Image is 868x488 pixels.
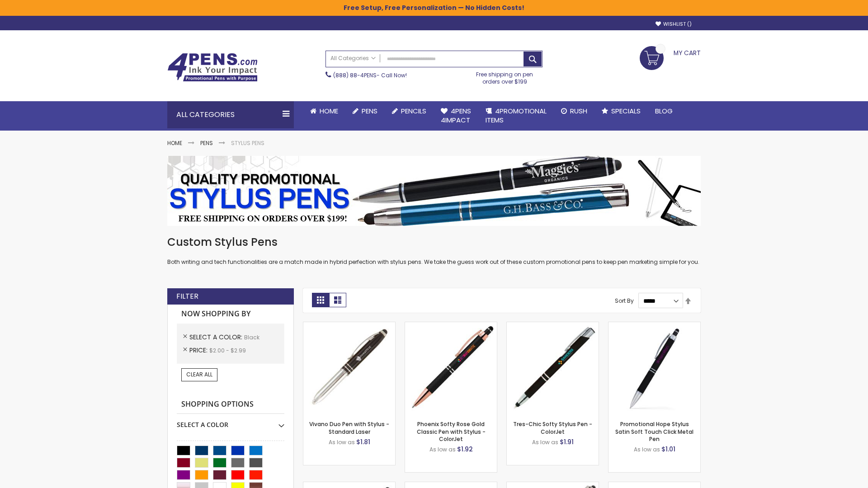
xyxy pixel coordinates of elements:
[609,322,700,329] a: Promotional Hope Stylus Satin Soft Touch Click Metal Pen-Black
[429,446,456,453] span: As low as
[594,101,648,121] a: Specials
[615,420,693,442] a: Promotional Hope Stylus Satin Soft Touch Click Metal Pen
[478,101,554,131] a: 4PROMOTIONALITEMS
[333,71,377,79] a: (888) 88-4PENS
[648,101,680,121] a: Blog
[405,322,497,414] img: Phoenix Softy Rose Gold Classic Pen with Stylus - ColorJet-Black
[320,106,338,116] span: Home
[634,446,660,453] span: As low as
[177,395,284,414] strong: Shopping Options
[532,438,558,446] span: As low as
[209,347,246,354] span: $2.00 - $2.99
[167,235,701,266] div: Both writing and tech functionalities are a match made in hybrid perfection with stylus pens. We ...
[167,139,182,147] a: Home
[441,106,471,125] span: 4Pens 4impact
[655,106,673,116] span: Blog
[303,322,395,329] a: Vivano Duo Pen with Stylus - Standard Laser-Black
[507,322,599,414] img: Tres-Chic Softy Stylus Pen - ColorJet-Black
[167,53,258,82] img: 4Pens Custom Pens and Promotional Products
[303,322,395,414] img: Vivano Duo Pen with Stylus - Standard Laser-Black
[189,346,209,355] span: Price
[189,333,244,342] span: Select A Color
[513,420,592,435] a: Tres-Chic Softy Stylus Pen - ColorJet
[231,139,264,147] strong: Stylus Pens
[385,101,434,121] a: Pencils
[656,21,692,28] a: Wishlist
[309,420,389,435] a: Vivano Duo Pen with Stylus - Standard Laser
[186,371,212,378] span: Clear All
[611,106,641,116] span: Specials
[401,106,426,116] span: Pencils
[356,437,370,446] span: $1.81
[467,67,543,85] div: Free shipping on pen orders over $199
[177,305,284,324] strong: Now Shopping by
[177,414,284,429] div: Select A Color
[244,333,259,341] span: Black
[554,101,594,121] a: Rush
[181,368,217,381] a: Clear All
[405,322,497,329] a: Phoenix Softy Rose Gold Classic Pen with Stylus - ColorJet-Black
[507,322,599,329] a: Tres-Chic Softy Stylus Pen - ColorJet-Black
[326,51,380,66] a: All Categories
[570,106,587,116] span: Rush
[615,297,634,305] label: Sort By
[345,101,385,121] a: Pens
[560,437,574,446] span: $1.91
[661,445,675,454] span: $1.01
[417,420,486,442] a: Phoenix Softy Rose Gold Classic Pen with Stylus - ColorJet
[609,322,700,414] img: Promotional Hope Stylus Satin Soft Touch Click Metal Pen-Black
[176,291,198,301] strong: Filter
[434,101,478,131] a: 4Pens4impact
[167,156,701,226] img: Stylus Pens
[330,55,376,62] span: All Categories
[312,293,329,307] strong: Grid
[167,101,294,128] div: All Categories
[486,106,547,125] span: 4PROMOTIONAL ITEMS
[303,101,345,121] a: Home
[362,106,377,116] span: Pens
[333,71,407,79] span: - Call Now!
[167,235,701,249] h1: Custom Stylus Pens
[457,445,473,454] span: $1.92
[200,139,213,147] a: Pens
[329,438,355,446] span: As low as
